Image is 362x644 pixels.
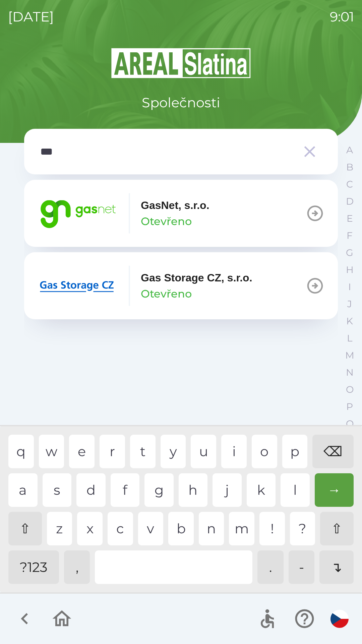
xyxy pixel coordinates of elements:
[346,418,354,430] p: Q
[346,178,353,190] p: C
[341,176,358,193] button: C
[141,197,209,213] p: GasNet, s.r.o.
[346,161,353,173] p: B
[347,213,353,224] p: E
[38,193,118,233] img: 95bd5263-4d84-4234-8c68-46e365c669f1.png
[24,47,338,79] img: Logo
[141,286,192,302] p: Otevřeno
[347,332,352,344] p: L
[341,347,358,364] button: M
[142,93,220,113] p: Společnosti
[346,247,353,259] p: G
[341,364,358,381] button: N
[341,381,358,398] button: O
[341,296,358,313] button: J
[341,142,358,159] button: A
[24,252,338,319] button: Gas Storage CZ, s.r.o.Otevřeno
[141,270,252,286] p: Gas Storage CZ, s.r.o.
[341,313,358,330] button: K
[346,196,354,207] p: D
[347,230,353,241] p: F
[346,144,353,156] p: A
[346,367,354,378] p: N
[341,261,358,278] button: H
[141,213,192,229] p: Otevřeno
[24,180,338,247] button: GasNet, s.r.o.Otevřeno
[345,350,354,361] p: M
[346,401,353,413] p: P
[341,210,358,227] button: E
[341,244,358,261] button: G
[341,193,358,210] button: D
[348,281,351,293] p: I
[341,398,358,415] button: P
[341,415,358,432] button: Q
[346,315,353,327] p: K
[330,7,354,27] p: 9:01
[341,227,358,244] button: F
[347,298,352,310] p: J
[341,159,358,176] button: B
[330,610,349,628] img: cs flag
[38,266,118,306] img: 2bd567fa-230c-43b3-b40d-8aef9e429395.png
[346,384,354,395] p: O
[8,7,54,27] p: [DATE]
[346,264,354,276] p: H
[341,278,358,296] button: I
[341,330,358,347] button: L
